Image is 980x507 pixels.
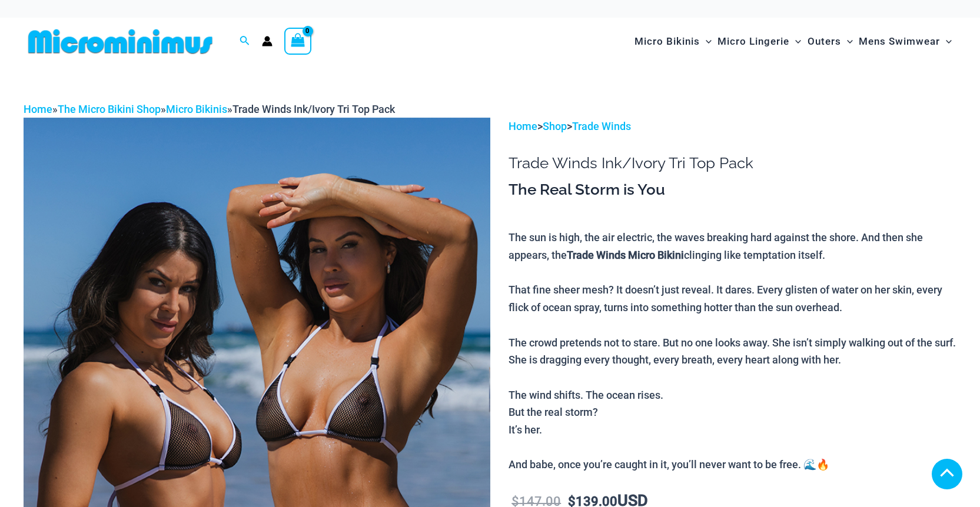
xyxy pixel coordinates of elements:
a: View Shopping Cart, empty [284,28,311,55]
span: Outers [808,26,841,56]
a: Micro LingerieMenu ToggleMenu Toggle [715,24,804,59]
span: Mens Swimwear [859,26,940,56]
span: Menu Toggle [841,26,853,56]
a: Account icon link [262,36,273,46]
a: Search icon link [240,34,250,49]
img: MM SHOP LOGO FLAT [24,28,217,55]
span: Micro Lingerie [717,26,789,56]
h1: Trade Winds Ink/Ivory Tri Top Pack [509,154,956,172]
nav: Site Navigation [630,22,956,61]
a: The Micro Bikini Shop [58,103,161,115]
a: Micro BikinisMenu ToggleMenu Toggle [632,24,715,59]
h3: The Real Storm is You [509,180,956,200]
span: Micro Bikinis [634,26,700,56]
span: » » » [24,103,395,115]
p: > > [509,118,956,135]
span: Menu Toggle [700,26,712,56]
b: Trade Winds Micro Bikini [567,249,684,261]
a: Micro Bikinis [166,103,227,115]
a: OutersMenu ToggleMenu Toggle [805,24,856,59]
a: Shop [543,120,567,132]
span: Trade Winds Ink/Ivory Tri Top Pack [232,103,395,115]
p: The sun is high, the air electric, the waves breaking hard against the shore. And then she appear... [509,229,956,473]
span: Menu Toggle [940,26,952,56]
a: Home [509,120,537,132]
a: Mens SwimwearMenu ToggleMenu Toggle [856,24,955,59]
a: Trade Winds [572,120,631,132]
span: Menu Toggle [789,26,801,56]
a: Home [24,103,52,115]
